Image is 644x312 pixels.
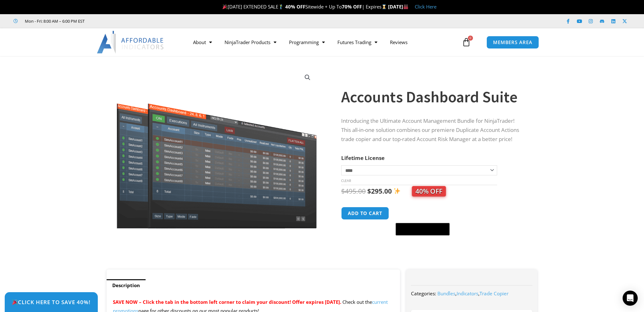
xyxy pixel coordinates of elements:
a: View full-screen image gallery [302,72,313,83]
a: Trade Copier [480,290,508,297]
img: 🏭 [403,4,408,9]
img: 🎉 [223,4,227,9]
img: 🏌️‍♂️ [279,4,283,9]
strong: [DATE] [388,3,408,10]
a: Reviews [384,35,414,49]
a: 🎉Click Here to save 40%! [5,292,98,312]
a: Futures Trading [331,35,384,49]
iframe: PayPal Message 1 [341,239,525,245]
bdi: 295.00 [367,187,392,196]
span: $ [341,187,345,196]
button: Buy with GPay [396,223,450,235]
a: 0 [452,33,480,51]
span: , , [437,290,508,297]
bdi: 495.00 [341,187,366,196]
div: Open Intercom Messenger [623,291,638,306]
nav: Menu [187,35,460,49]
a: NinjaTrader Products [218,35,283,49]
h1: Accounts Dashboard Suite [341,86,525,108]
span: $ [367,187,371,196]
span: Categories: [411,290,436,297]
p: Introducing the Ultimate Account Management Bundle for NinjaTrader! This all-in-one solution comb... [341,116,525,144]
a: Clear options [341,179,351,183]
a: Bundles [437,290,455,297]
label: Lifetime License [341,154,385,162]
iframe: Secure express checkout frame [394,206,451,221]
span: [DATE] EXTENDED SALE Sitewide + Up To | Expires [221,3,388,10]
button: Add to cart [341,207,389,220]
img: LogoAI | Affordable Indicators – NinjaTrader [97,31,164,54]
a: About [187,35,218,49]
a: Programming [283,35,331,49]
iframe: Customer reviews powered by Trustpilot [93,18,188,24]
span: 0 [468,36,473,41]
strong: 40% OFF [285,3,305,10]
a: MEMBERS AREA [486,36,539,49]
img: ✨ [394,188,400,194]
img: 🎉 [12,299,18,305]
span: Click Here to save 40%! [12,299,91,305]
a: Indicators [457,290,478,297]
a: Click Here [415,3,436,10]
img: ⌛ [382,4,386,9]
a: Description [107,279,146,292]
span: 40% OFF [412,186,446,196]
span: Mon - Fri: 8:00 AM – 6:00 PM EST [23,17,85,25]
span: MEMBERS AREA [493,40,532,45]
strong: 70% OFF [342,3,362,10]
